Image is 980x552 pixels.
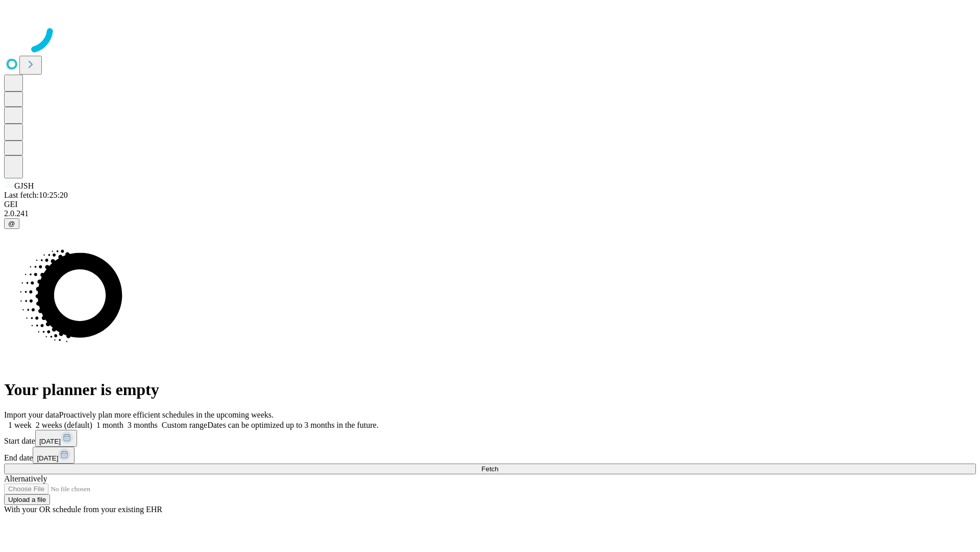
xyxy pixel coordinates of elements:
[4,447,976,464] div: End date
[36,421,92,429] span: 2 weeks (default)
[8,421,32,429] span: 1 week
[4,494,50,505] button: Upload a file
[14,181,34,190] span: GJSH
[8,220,15,227] span: @
[35,430,77,447] button: [DATE]
[4,191,68,199] span: Last fetch: 10:25:20
[39,438,61,445] span: [DATE]
[59,410,274,419] span: Proactively plan more efficient schedules in the upcoming weeks.
[4,505,162,514] span: With your OR schedule from your existing EHR
[4,209,976,218] div: 2.0.241
[4,200,976,209] div: GEI
[37,454,58,462] span: [DATE]
[33,447,75,464] button: [DATE]
[4,218,19,229] button: @
[4,410,59,419] span: Import your data
[4,474,47,483] span: Alternatively
[162,421,207,429] span: Custom range
[207,421,378,429] span: Dates can be optimized up to 3 months in the future.
[4,464,976,474] button: Fetch
[4,380,976,399] h1: Your planner is empty
[96,421,124,429] span: 1 month
[4,430,976,447] div: Start date
[481,465,498,473] span: Fetch
[128,421,158,429] span: 3 months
